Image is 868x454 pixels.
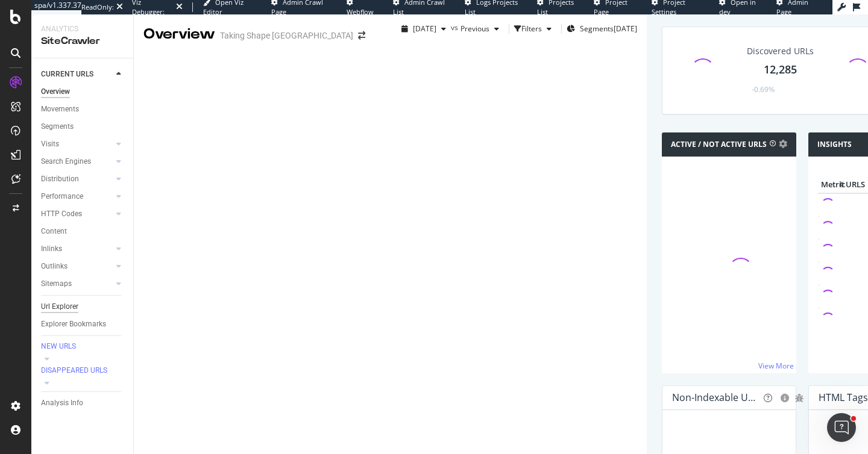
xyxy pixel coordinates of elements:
[41,318,106,331] div: Explorer Bookmarks
[795,394,804,402] div: bug
[41,173,79,185] div: Distribution
[820,176,868,194] th: # URLS
[521,23,542,34] div: Filters
[41,68,113,81] a: CURRENT URLS
[41,190,83,203] div: Performance
[41,190,113,203] a: Performance
[41,86,125,98] a: Overview
[41,225,125,238] a: Content
[41,225,67,238] div: Content
[41,365,125,377] a: DISAPPEARED URLS
[747,45,814,57] div: Discovered URLs
[143,24,215,45] div: Overview
[41,138,59,151] div: Visits
[758,361,794,371] a: View More
[81,2,114,12] div: ReadOnly:
[41,260,68,273] div: Outlinks
[41,155,91,168] div: Search Engines
[567,19,637,39] button: Segments[DATE]
[41,68,93,81] div: CURRENT URLS
[818,176,820,194] th: Metric
[41,34,124,48] div: SiteCrawler
[614,23,637,34] div: [DATE]
[41,103,125,116] a: Movements
[514,19,556,39] button: Filters
[41,173,113,185] a: Distribution
[672,391,759,403] div: Non-Indexable URLs Main Reason
[41,300,125,313] a: Url Explorer
[41,278,113,290] a: Sitemaps
[41,24,124,34] div: Analytics
[41,243,62,255] div: Inlinks
[41,318,125,331] a: Explorer Bookmarks
[779,140,787,148] i: Options
[671,138,767,151] h4: Active / Not Active URLs
[817,138,852,151] h4: Insights
[461,19,504,39] button: Previous
[41,397,83,409] div: Analysis Info
[41,278,72,290] div: Sitemaps
[41,365,107,376] div: DISAPPEARED URLS
[41,138,113,151] a: Visits
[41,260,113,273] a: Outlinks
[41,300,78,313] div: Url Explorer
[41,341,125,353] a: NEW URLS
[41,155,113,168] a: Search Engines
[220,30,353,42] div: Taking Shape [GEOGRAPHIC_DATA]
[41,397,125,409] a: Analysis Info
[41,243,113,255] a: Inlinks
[358,31,365,40] div: arrow-right-arrow-left
[41,208,82,220] div: HTTP Codes
[580,23,614,34] span: Segments
[41,341,76,352] div: NEW URLS
[41,120,74,133] div: Segments
[461,23,489,34] span: Previous
[413,23,436,34] span: 2025 Sep. 16th
[397,19,451,39] button: [DATE]
[451,22,461,33] span: vs
[41,103,79,116] div: Movements
[347,7,374,16] span: Webflow
[764,62,797,78] div: 12,285
[827,413,856,442] iframe: Intercom live chat
[41,86,70,98] div: Overview
[781,394,789,402] div: circle-info
[41,208,113,220] a: HTTP Codes
[752,84,775,95] div: -0.69%
[41,120,125,133] a: Segments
